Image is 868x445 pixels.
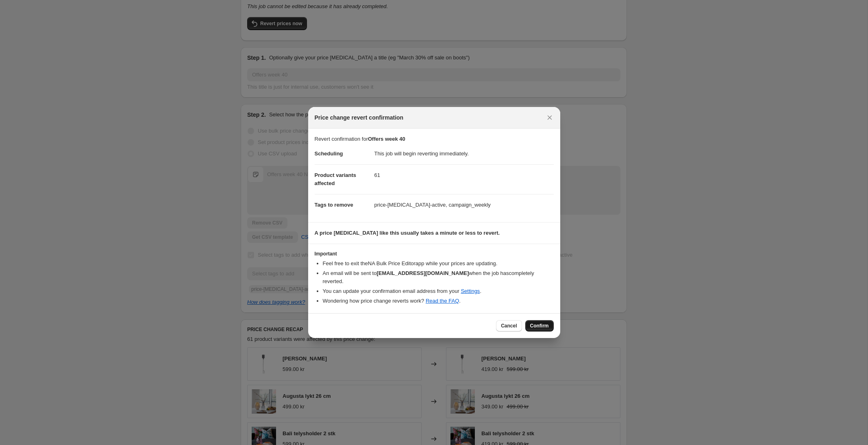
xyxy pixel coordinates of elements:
[315,202,353,208] span: Tags to remove
[315,172,357,186] span: Product variants affected
[376,270,469,276] b: [EMAIL_ADDRESS][DOMAIN_NAME]
[501,323,517,329] span: Cancel
[496,320,522,332] button: Cancel
[315,251,554,257] h3: Important
[323,260,554,268] li: Feel free to exit the NA Bulk Price Editor app while your prices are updating.
[315,113,404,122] span: Price change revert confirmation
[374,194,554,216] dd: price-[MEDICAL_DATA]-active, campaign_weekly
[374,164,554,186] dd: 61
[461,288,480,294] a: Settings
[525,320,554,332] button: Confirm
[323,287,554,295] li: You can update your confirmation email address from your .
[315,135,554,143] p: Revert confirmation for
[426,298,459,304] a: Read the FAQ
[323,269,554,286] li: An email will be sent to when the job has completely reverted .
[544,112,555,123] button: Close
[368,136,405,142] b: Offers week 40
[323,297,554,305] li: Wondering how price change reverts work? .
[374,143,554,164] dd: This job will begin reverting immediately.
[315,230,500,236] b: A price [MEDICAL_DATA] like this usually takes a minute or less to revert.
[315,151,343,157] span: Scheduling
[530,323,549,329] span: Confirm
